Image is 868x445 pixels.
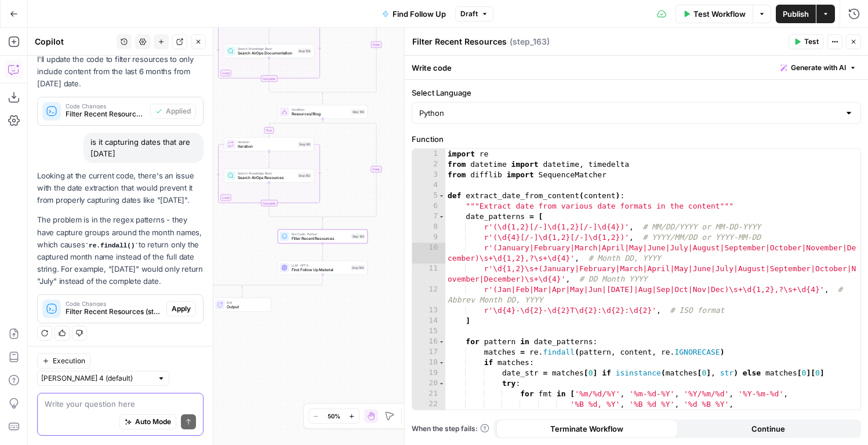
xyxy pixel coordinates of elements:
[37,170,204,206] p: Looking at the current code, there's an issue with the date extraction that would prevent it from...
[83,133,204,163] div: is it capturing dates that are [DATE]
[135,417,171,427] span: Auto Mode
[776,60,861,75] button: Generate with AI
[438,358,445,368] span: Toggle code folding, rows 18 through 29
[393,8,446,20] span: Find Follow Up
[412,211,445,222] div: 7
[412,347,445,358] div: 17
[37,353,90,369] button: Execution
[238,144,296,149] span: Iteration
[412,284,445,305] div: 12
[375,5,453,23] button: Find Follow Up
[166,301,196,316] button: Apply
[412,368,445,378] div: 19
[412,133,861,145] label: Function
[412,232,445,243] div: 9
[791,63,846,73] span: Generate with AI
[278,261,368,275] div: LLM · GPT-5Find Follow Up MaterialStep 164
[412,305,445,316] div: 13
[278,105,368,119] div: ConditionResources/BlogStep 160
[412,36,507,48] textarea: Filter Recent Resources
[224,44,314,58] div: Search Knowledge BaseSearch AirOps DocumentationStep 159
[292,267,349,273] span: Find Follow Up Material
[238,46,295,51] span: Search Knowledge Base
[298,142,311,147] div: Step 161
[678,420,859,438] button: Continue
[323,119,377,220] g: Edge from step_160 to step_160-conditional-end
[455,6,493,21] button: Draft
[412,264,445,284] div: 11
[268,27,270,43] g: Edge from step_158 to step_159
[268,119,323,137] g: Edge from step_160 to step_161
[438,337,445,347] span: Toggle code folding, rows 16 through 29
[292,107,349,112] span: Condition
[412,201,445,211] div: 6
[783,8,809,20] span: Publish
[297,173,311,178] div: Step 162
[412,149,445,159] div: 1
[412,159,445,170] div: 2
[85,242,139,249] code: re.findall()
[292,111,349,117] span: Resources/Blog
[224,169,314,183] div: Search Knowledge BaseSearch AirOps ResourcesStep 162
[412,170,445,180] div: 3
[351,110,365,115] div: Step 160
[238,171,295,176] span: Search Knowledge Base
[41,373,152,384] input: Claude Sonnet 4 (default)
[166,106,191,116] span: Applied
[292,236,349,242] span: Filter Recent Resources
[261,75,278,82] div: Complete
[789,34,824,49] button: Test
[292,232,349,236] span: Run Code · Python
[412,399,445,410] div: 22
[269,206,323,220] g: Edge from step_161-iteration-end to step_160-conditional-end
[751,423,785,435] span: Continue
[412,316,445,326] div: 14
[66,301,162,307] span: Code Changes
[438,211,445,222] span: Toggle code folding, rows 7 through 14
[35,36,113,48] div: Copilot
[269,82,323,95] g: Edge from step_158-iteration-end to step_157-conditional-end
[238,140,296,144] span: Iteration
[119,414,176,429] button: Auto Mode
[776,5,816,23] button: Publish
[268,151,270,168] g: Edge from step_161 to step_162
[322,94,324,105] g: Edge from step_157-conditional-end to step_160
[150,104,196,119] button: Applied
[351,265,365,271] div: Step 164
[278,229,368,243] div: Run Code · PythonFilter Recent ResourcesStep 163
[66,307,162,317] span: Filter Recent Resources (step_163)
[412,378,445,389] div: 20
[412,424,489,434] a: When the step fails:
[224,137,314,151] div: LoopIterationIterationStep 161
[460,9,478,19] span: Draft
[238,50,295,56] span: Search AirOps Documentation
[37,214,204,287] p: The problem is in the regex patterns - they have capture groups around the month names, which cau...
[510,36,550,48] span: ( step_163 )
[322,243,324,260] g: Edge from step_163 to step_164
[412,243,445,264] div: 10
[66,109,146,119] span: Filter Recent Resources (step_163)
[438,378,445,389] span: Toggle code folding, rows 20 through 27
[412,87,861,99] label: Select Language
[172,304,191,314] span: Apply
[405,56,868,79] div: Write code
[419,107,840,119] input: Python
[322,218,324,229] g: Edge from step_160-conditional-end to step_163
[693,8,746,20] span: Test Workflow
[412,326,445,337] div: 15
[37,53,204,90] p: I'll update the code to filter resources to only include content from the last 6 months from [DAT...
[224,200,314,206] div: Complete
[328,411,340,421] span: 50%
[412,389,445,399] div: 21
[412,222,445,232] div: 8
[261,200,278,206] div: Complete
[242,275,323,288] g: Edge from step_164 to step_165-conditional-end
[412,358,445,368] div: 18
[66,103,146,109] span: Code Changes
[292,263,349,268] span: LLM · GPT-5
[53,356,85,366] span: Execution
[438,191,445,201] span: Toggle code folding, rows 5 through 30
[412,337,445,347] div: 16
[241,287,243,298] g: Edge from step_165-conditional-end to end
